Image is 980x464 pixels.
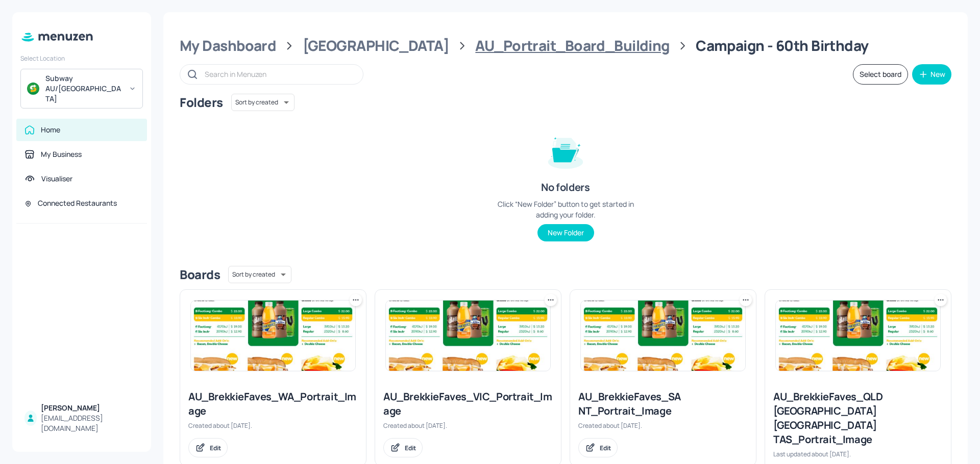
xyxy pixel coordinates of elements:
[180,266,220,283] div: Boards
[228,264,291,285] div: Sort by created
[696,37,869,55] div: Campaign - 60th Birthday
[210,444,221,452] div: Edit
[773,390,943,447] div: AU_BrekkieFaves_QLD [GEOGRAPHIC_DATA] [GEOGRAPHIC_DATA] TAS_Portrait_Image
[41,125,60,135] div: Home
[386,301,550,371] img: 2025-08-13-1755054394657w114v442v9r.jpeg
[853,64,908,85] button: Select board
[578,390,748,418] div: AU_BrekkieFaves_SA NT_Portrait_Image
[20,54,143,63] div: Select Location
[489,199,642,220] div: Click “New Folder” button to get started in adding your folder.
[600,444,611,452] div: Edit
[231,92,295,113] div: Sort by created
[475,37,669,55] div: AU_Portrait_Board_Building
[191,301,355,371] img: 2025-08-13-1755054394657w114v442v9r.jpeg
[773,450,943,458] div: Last updated about [DATE].
[776,301,940,371] img: 2025-08-13-1755054394657w114v442v9r.jpeg
[930,71,945,78] div: New
[540,125,591,176] img: folder-empty
[912,64,951,85] button: New
[405,444,416,452] div: Edit
[27,83,39,95] img: avatar
[38,198,117,208] div: Connected Restaurants
[578,421,748,430] div: Created about [DATE].
[537,224,594,241] button: New Folder
[303,37,449,55] div: [GEOGRAPHIC_DATA]
[383,390,553,418] div: AU_BrekkieFaves_VIC_Portrait_Image
[541,180,590,195] div: No folders
[41,149,82,159] div: My Business
[180,37,276,55] div: My Dashboard
[581,301,745,371] img: 2025-08-13-1755054394657w114v442v9r.jpeg
[180,94,223,111] div: Folders
[188,421,358,430] div: Created about [DATE].
[41,174,72,184] div: Visualiser
[41,413,139,433] div: [EMAIL_ADDRESS][DOMAIN_NAME]
[205,67,353,81] input: Search in Menuzen
[383,421,553,430] div: Created about [DATE].
[188,390,358,418] div: AU_BrekkieFaves_WA_Portrait_Image
[45,73,122,104] div: Subway AU/[GEOGRAPHIC_DATA]
[41,403,139,413] div: [PERSON_NAME]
